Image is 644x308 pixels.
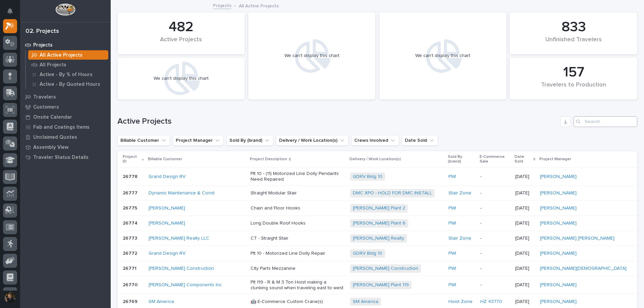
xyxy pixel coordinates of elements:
[251,190,345,196] p: Straight Modular Stair
[448,236,471,241] a: Stair Zone
[521,64,626,81] div: 157
[20,92,111,102] a: Travelers
[521,36,626,50] div: Unfinished Travelers
[123,204,139,211] p: 26775
[539,156,571,163] p: Project Manager
[515,205,535,211] p: [DATE]
[148,156,182,163] p: Billable Customer
[448,190,471,196] a: Stair Zone
[480,251,510,256] p: -
[40,72,93,78] p: Active - By % of Hours
[540,266,627,271] a: [PERSON_NAME][DEMOGRAPHIC_DATA]
[353,190,432,196] a: DMC XPO - HOLD FOR DMC INSTALL
[250,156,287,163] p: Project Description
[515,190,535,196] p: [DATE]
[26,50,111,60] a: All Active Projects
[448,174,456,180] a: PWI
[25,28,59,35] div: 02. Projects
[353,205,405,211] a: [PERSON_NAME] Plant 2
[117,117,557,126] h1: Active Projects
[251,205,345,211] p: Chain and Floor Hooks
[33,94,56,100] p: Travelers
[123,281,139,288] p: 26770
[480,190,510,196] p: -
[8,8,17,19] div: Notifications
[20,142,111,152] a: Assembly View
[149,174,185,180] a: Grand Design RV
[448,266,456,271] a: PWI
[149,282,222,288] a: [PERSON_NAME] Components Inc
[117,231,637,246] tr: 2677326773 [PERSON_NAME] Realty LLC CT - Straight Stair[PERSON_NAME] Realty Stair Zone -[DATE][PE...
[149,299,174,305] a: SM America
[123,219,139,226] p: 26774
[251,266,345,271] p: City Parts Mezzanine
[117,186,637,201] tr: 2677726777 Dynamic Maintenance & Const Straight Modular StairDMC XPO - HOLD FOR DMC INSTALL Stair...
[226,135,273,146] button: Sold By (brand)
[353,174,382,180] a: GDRV Bldg 10
[20,40,111,50] a: Projects
[480,299,502,305] a: HZ 43770
[117,135,170,146] button: Billable Customer
[353,266,418,271] a: [PERSON_NAME] Construction
[213,1,231,9] a: Projects
[20,132,111,142] a: Unclaimed Quotes
[480,266,510,271] p: -
[515,174,535,180] p: [DATE]
[26,70,111,79] a: Active - By % of Hours
[540,282,577,288] a: [PERSON_NAME]
[3,291,17,305] button: users-avatar
[515,153,531,166] p: Date Sold
[251,280,345,291] p: Plt 119 - R & M 3 Ton Hoist making a clunking sound when traveling east to west
[540,299,577,305] a: [PERSON_NAME]
[149,221,185,226] a: [PERSON_NAME]
[353,251,382,256] a: GDRV Bldg 10
[117,201,637,216] tr: 2677526775 [PERSON_NAME] Chain and Floor Hooks[PERSON_NAME] Plant 2 PWI -[DATE][PERSON_NAME]
[515,299,535,305] p: [DATE]
[20,112,111,122] a: Onsite Calendar
[33,144,68,150] p: Assembly View
[123,153,140,166] p: Project ID
[540,205,577,211] a: [PERSON_NAME]
[540,251,577,256] a: [PERSON_NAME]
[33,124,90,130] p: Fab and Coatings Items
[276,135,348,146] button: Delivery / Work Location(s)
[129,19,233,36] div: 482
[251,299,345,305] p: 🤖 E-Commerce Custom Crane(s)
[521,19,626,36] div: 833
[149,266,214,271] a: [PERSON_NAME] Construction
[40,52,83,58] p: All Active Projects
[284,53,339,59] div: We can't display this chart
[540,174,577,180] a: [PERSON_NAME]
[353,221,406,226] a: [PERSON_NAME] Plant 6
[129,36,233,50] div: Active Projects
[353,282,409,288] a: [PERSON_NAME] Plant 119
[123,249,139,256] p: 26772
[20,152,111,162] a: Traveler Status Details
[515,236,535,241] p: [DATE]
[251,221,345,226] p: Long Double Roof Hooks
[251,236,345,241] p: CT - Straight Stair
[123,298,139,305] p: 26769
[251,251,345,256] p: Plt 10 - Motorized Line Dolly Repair
[350,156,401,163] p: Delivery / Work Location(s)
[239,2,279,9] p: All Active Projects
[33,42,53,48] p: Projects
[123,173,139,180] p: 26778
[540,190,577,196] a: [PERSON_NAME]
[574,116,637,127] div: Search
[448,299,473,305] a: Hoist Zone
[117,216,637,231] tr: 2677426774 [PERSON_NAME] Long Double Roof Hooks[PERSON_NAME] Plant 6 PWI -[DATE][PERSON_NAME]
[117,261,637,276] tr: 2677126771 [PERSON_NAME] Construction City Parts Mezzanine[PERSON_NAME] Construction PWI -[DATE][...
[149,205,185,211] a: [PERSON_NAME]
[251,171,345,182] p: Plt 10 - (11) Motorized Line Dolly Pendants Need Repaired
[26,60,111,69] a: All Projects
[40,62,66,68] p: All Projects
[154,76,209,81] div: We can't display this chart
[149,251,185,256] a: Grand Design RV
[117,276,637,294] tr: 2677026770 [PERSON_NAME] Components Inc Plt 119 - R & M 3 Ton Hoist making a clunking sound when ...
[3,4,17,18] button: Notifications
[480,282,510,288] p: -
[55,3,75,16] img: Workspace Logo
[448,221,456,226] a: PWI
[26,79,111,89] a: Active - By Quoted Hours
